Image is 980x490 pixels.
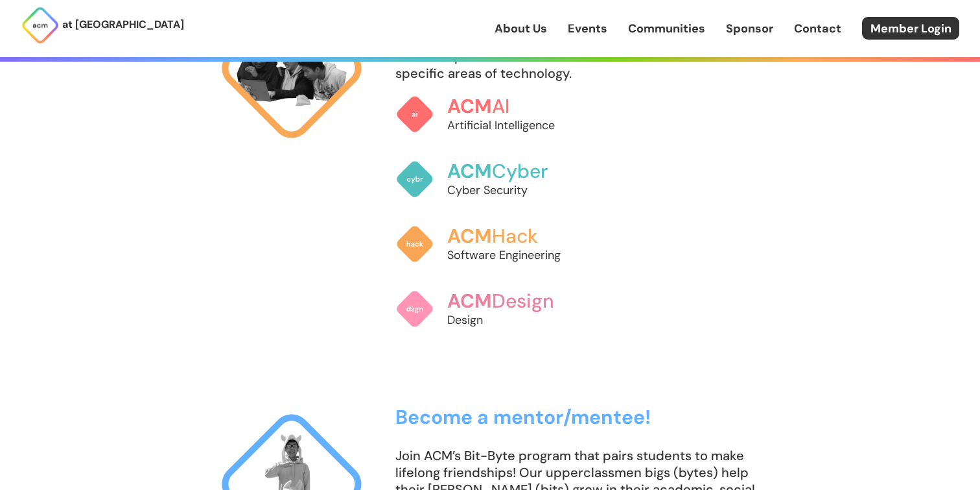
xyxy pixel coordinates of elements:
a: Events [568,20,607,37]
a: Member Login [862,17,959,40]
img: ACM AI [395,95,434,134]
p: Software Engineering [447,247,583,263]
a: ACMAIArtificial Intelligence [395,82,583,147]
span: ACM [447,223,492,249]
span: ACM [447,93,492,119]
img: ACM Logo [21,6,60,45]
img: ACM Cyber [395,160,434,199]
a: Sponsor [726,20,773,37]
h3: Hack [447,225,583,247]
a: at [GEOGRAPHIC_DATA] [21,6,184,45]
a: Contact [794,20,841,37]
p: Design [447,312,583,328]
a: ACMHackSoftware Engineering [395,212,583,276]
p: Artificial Intelligence [447,117,583,134]
h3: Cyber [447,160,583,182]
h3: Become a mentor/mentee! [395,406,766,428]
p: Cyber Security [447,182,583,199]
img: ACM Hack [395,225,434,263]
h3: AI [447,95,583,117]
span: ACM [447,158,492,184]
span: ACM [447,288,492,313]
p: at [GEOGRAPHIC_DATA] [62,16,184,33]
a: Communities [628,20,705,37]
a: About Us [495,20,547,37]
h3: Design [447,290,583,312]
img: ACM Design [395,289,434,328]
a: ACMCyberCyber Security [395,147,583,212]
a: ACMDesignDesign [395,276,583,341]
